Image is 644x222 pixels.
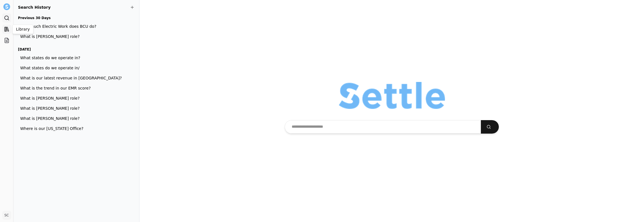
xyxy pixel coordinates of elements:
button: SC [2,211,11,220]
span: What is [PERSON_NAME] role? [20,34,128,39]
span: What is our latest revenue in [GEOGRAPHIC_DATA]? [20,75,128,81]
span: What is [PERSON_NAME] role? [20,95,128,101]
a: Library [2,25,11,34]
span: Where is our [US_STATE] Office? [20,126,128,131]
span: How much Electric Work does BCU do? [20,24,128,29]
span: What is the trend in our EMR score? [20,85,128,91]
h2: Search History [18,4,135,10]
a: Projects [2,36,11,45]
span: What is [PERSON_NAME] role? [20,116,128,121]
img: Settle [3,3,10,10]
img: Organization logo [339,82,445,109]
button: Settle [2,2,11,11]
h3: Previous 30 Days [18,15,130,21]
div: Library [12,24,33,34]
span: What states do we operate in/ [20,65,128,71]
span: What is [PERSON_NAME] role? [20,106,128,111]
a: Search [2,13,11,22]
span: What states do we operate in? [20,55,128,61]
h3: [DATE] [18,46,130,53]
